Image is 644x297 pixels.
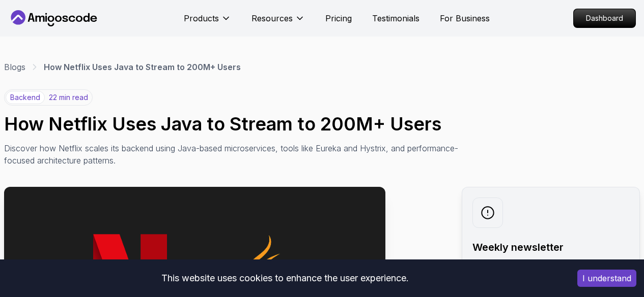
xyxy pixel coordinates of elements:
[184,12,219,24] p: Products
[184,12,231,32] button: Products
[4,61,25,73] a: Blogs
[472,256,629,293] p: No spam. Just the latest releases and tips, interesting articles, and exclusive interviews in you...
[4,142,460,167] p: Discover how Netflix scales its backend using Java-based microservices, tools like Eureka and Hys...
[574,9,635,27] p: Dashboard
[472,240,629,254] h2: Weekly newsletter
[325,12,352,24] a: Pricing
[251,12,293,24] p: Resources
[440,12,490,24] a: For Business
[573,9,636,28] a: Dashboard
[372,12,419,24] a: Testimonials
[577,270,636,287] button: Accept cookies
[49,92,88,103] p: 22 min read
[44,61,241,73] p: How Netflix Uses Java to Stream to 200M+ Users
[251,12,305,32] button: Resources
[6,91,45,104] p: backend
[8,267,562,289] div: This website uses cookies to enhance the user experience.
[4,114,640,134] h1: How Netflix Uses Java to Stream to 200M+ Users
